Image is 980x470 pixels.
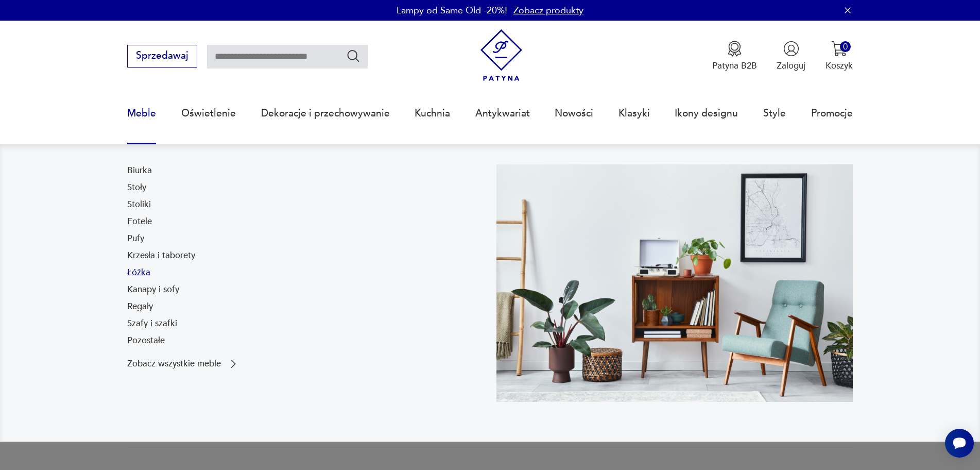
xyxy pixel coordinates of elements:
[783,41,799,57] img: Ikonka użytkownika
[181,90,236,137] a: Oświetlenie
[777,60,805,72] p: Zaloguj
[763,90,786,137] a: Style
[618,90,650,137] a: Klasyki
[127,249,195,262] a: Krzesła i taborety
[496,164,853,402] img: 969d9116629659dbb0bd4e745da535dc.jpg
[475,90,530,137] a: Antykwariat
[127,232,144,245] a: Pufy
[777,41,805,72] button: Zaloguj
[945,429,974,458] iframe: Smartsupp widget button
[346,48,361,63] button: Szukaj
[555,90,593,137] a: Nowości
[127,334,165,347] a: Pozostałe
[127,358,239,370] a: Zobacz wszystkie meble
[127,45,197,68] button: Sprzedawaj
[811,90,853,137] a: Promocje
[127,300,153,313] a: Regały
[127,215,152,228] a: Fotele
[675,90,738,137] a: Ikony designu
[712,60,757,72] p: Patyna B2B
[127,360,221,368] p: Zobacz wszystkie meble
[261,90,390,137] a: Dekoracje i przechowywanie
[513,4,583,17] a: Zobacz produkty
[127,53,197,61] a: Sprzedawaj
[826,41,853,72] button: 0Koszyk
[127,90,156,137] a: Meble
[475,29,527,81] img: Patyna - sklep z meblami i dekoracjami vintage
[127,266,150,279] a: Łóżka
[712,41,757,72] button: Patyna B2B
[127,198,151,211] a: Stoliki
[127,164,152,177] a: Biurka
[127,181,146,194] a: Stoły
[727,41,743,57] img: Ikona medalu
[826,60,853,72] p: Koszyk
[831,41,847,57] img: Ikona koszyka
[712,41,757,72] a: Ikona medaluPatyna B2B
[127,317,177,330] a: Szafy i szafki
[397,4,507,17] p: Lampy od Same Old -20%!
[415,90,450,137] a: Kuchnia
[127,283,179,296] a: Kanapy i sofy
[840,41,851,52] div: 0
